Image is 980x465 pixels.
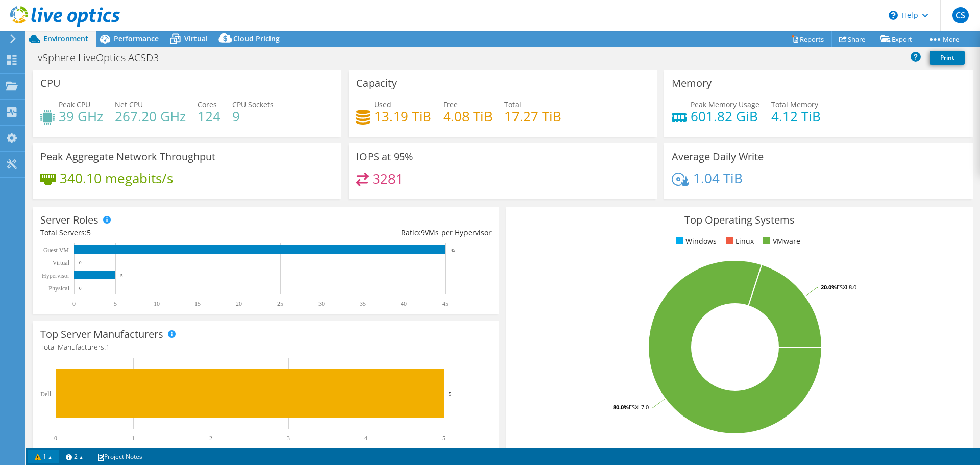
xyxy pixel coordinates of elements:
[59,450,90,463] a: 2
[154,300,160,307] text: 10
[771,111,821,122] h4: 4.12 TiB
[629,403,649,411] tspan: ESXi 7.0
[356,78,397,89] h3: Capacity
[873,31,920,47] a: Export
[90,450,150,463] a: Project Notes
[672,78,712,89] h3: Memory
[356,151,413,162] h3: IOPS at 95%
[920,31,967,47] a: More
[59,111,103,122] h4: 39 GHz
[821,283,837,291] tspan: 20.0%
[40,78,61,89] h3: CPU
[115,111,186,122] h4: 267.20 GHz
[691,100,759,109] span: Peak Memory Usage
[232,100,274,109] span: CPU Sockets
[40,151,215,162] h3: Peak Aggregate Network Throughput
[233,34,280,43] span: Cloud Pricing
[723,236,754,247] li: Linux
[783,31,832,47] a: Reports
[889,11,898,20] svg: \n
[673,236,717,247] li: Windows
[613,403,629,411] tspan: 80.0%
[442,300,448,307] text: 45
[132,435,135,442] text: 1
[87,228,91,237] span: 5
[672,151,764,162] h3: Average Daily Write
[771,100,818,109] span: Total Memory
[837,283,856,291] tspan: ESXi 8.0
[691,111,759,122] h4: 601.82 GiB
[287,435,290,442] text: 3
[59,100,90,109] span: Peak CPU
[761,236,800,247] li: VMware
[374,111,431,122] h4: 13.19 TiB
[79,260,82,265] text: 0
[318,300,325,307] text: 30
[72,300,76,307] text: 0
[40,329,163,340] h3: Top Server Manufacturers
[28,450,59,463] a: 1
[115,100,143,109] span: Net CPU
[43,34,88,43] span: Environment
[236,300,242,307] text: 20
[443,100,458,109] span: Free
[364,435,367,442] text: 4
[504,111,561,122] h4: 17.27 TiB
[33,52,175,63] h1: vSphere LiveOptics ACSD3
[60,173,173,184] h4: 340.10 megabits/s
[693,173,743,184] h4: 1.04 TiB
[48,285,69,292] text: Physical
[120,273,123,278] text: 5
[40,341,492,353] h4: Total Manufacturers:
[952,7,969,23] span: CS
[53,259,70,266] text: Virtual
[451,248,456,253] text: 45
[184,34,208,43] span: Virtual
[54,435,57,442] text: 0
[514,214,965,226] h3: Top Operating Systems
[106,342,110,352] span: 1
[449,390,452,397] text: 5
[198,111,220,122] h4: 124
[401,300,407,307] text: 40
[114,300,117,307] text: 5
[930,51,965,65] a: Print
[421,228,425,237] span: 9
[360,300,366,307] text: 35
[79,286,82,291] text: 0
[232,111,274,122] h4: 9
[209,435,212,442] text: 2
[504,100,521,109] span: Total
[43,247,69,254] text: Guest VM
[266,227,492,238] div: Ratio: VMs per Hypervisor
[198,100,217,109] span: Cores
[442,435,445,442] text: 5
[40,214,99,226] h3: Server Roles
[831,31,873,47] a: Share
[40,390,51,398] text: Dell
[194,300,201,307] text: 15
[277,300,283,307] text: 25
[373,173,403,184] h4: 3281
[40,227,266,238] div: Total Servers:
[114,34,159,43] span: Performance
[42,272,69,279] text: Hypervisor
[443,111,493,122] h4: 4.08 TiB
[374,100,391,109] span: Used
